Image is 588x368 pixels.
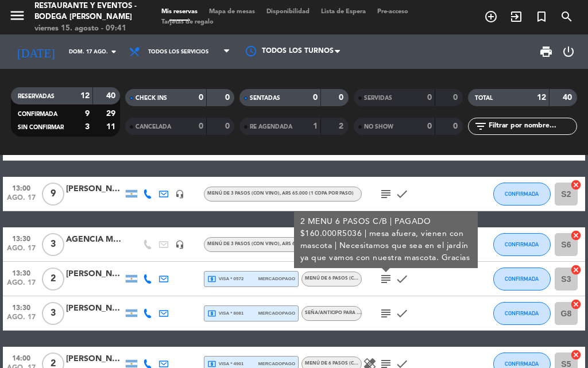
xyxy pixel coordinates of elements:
[313,94,318,102] strong: 0
[313,122,318,130] strong: 1
[379,187,393,201] i: subject
[199,94,203,102] strong: 0
[7,181,36,194] span: 13:00
[207,309,216,318] i: local_atm
[505,241,539,247] span: CONFIRMADA
[207,274,216,284] i: local_atm
[395,307,409,320] i: check
[493,302,551,325] button: CONFIRMADA
[34,23,138,34] div: viernes 15. agosto - 09:41
[372,9,414,15] span: Pre-acceso
[203,9,261,15] span: Mapa de mesas
[250,95,280,101] span: SENTADAS
[7,313,36,327] span: ago. 17
[106,92,118,100] strong: 40
[7,194,36,207] span: ago. 17
[7,351,36,364] span: 14:00
[570,179,582,191] i: cancel
[42,233,64,256] span: 3
[199,122,203,130] strong: 0
[560,10,574,24] i: search
[80,92,90,100] strong: 12
[7,245,36,258] span: ago. 17
[505,191,539,197] span: CONFIRMADA
[9,7,26,28] button: menu
[66,183,123,196] div: [PERSON_NAME]
[379,307,393,320] i: subject
[66,233,123,246] div: AGENCIA MZA para brasileros | [PERSON_NAME] Da [PERSON_NAME]
[18,111,57,117] span: CONFIRMADA
[505,276,539,282] span: CONFIRMADA
[562,45,575,59] i: power_settings_new
[175,189,184,199] i: headset_mic
[85,110,90,118] strong: 9
[156,9,203,15] span: Mis reservas
[558,34,579,69] div: LOG OUT
[453,122,460,130] strong: 0
[305,276,377,281] span: MENÚ DE 6 PASOS (Con vino)
[7,279,36,292] span: ago. 17
[339,94,346,102] strong: 0
[535,10,548,24] i: turned_in_not
[258,360,295,367] span: mercadopago
[156,19,219,25] span: Tarjetas de regalo
[34,1,138,23] div: Restaurante y Eventos - Bodega [PERSON_NAME]
[453,94,460,102] strong: 0
[505,361,539,367] span: CONFIRMADA
[379,272,393,286] i: subject
[280,242,354,246] span: , ARS 65.000 (1 copa por paso)
[42,183,64,206] span: 9
[207,191,354,196] span: MENÚ DE 3 PASOS (Con vino)
[225,122,232,130] strong: 0
[7,231,36,245] span: 13:30
[493,233,551,256] button: CONFIRMADA
[7,266,36,279] span: 13:30
[493,183,551,206] button: CONFIRMADA
[427,94,432,102] strong: 0
[474,119,488,133] i: filter_list
[261,9,315,15] span: Disponibilidad
[136,95,167,101] span: CHECK INS
[207,309,243,318] span: visa * 8081
[364,124,393,130] span: NO SHOW
[509,10,523,24] i: exit_to_app
[315,9,372,15] span: Lista de Espera
[9,7,26,24] i: menu
[475,95,493,101] span: TOTAL
[505,310,539,316] span: CONFIRMADA
[364,95,392,101] span: SERVIDAS
[136,124,171,130] span: CANCELADA
[305,311,424,315] span: Seña/anticipo para MENU DE PASOS
[106,110,118,118] strong: 29
[570,349,582,361] i: cancel
[85,123,90,131] strong: 3
[148,49,208,55] span: Todos los servicios
[258,275,295,282] span: mercadopago
[250,124,292,130] span: RE AGENDADA
[207,242,354,246] span: MENÚ DE 3 PASOS (Con vino)
[42,268,64,290] span: 2
[66,352,123,366] div: [PERSON_NAME]
[9,40,63,63] i: [DATE]
[570,230,582,241] i: cancel
[570,264,582,276] i: cancel
[207,274,243,284] span: visa * 0572
[539,45,553,59] span: print
[66,302,123,315] div: [PERSON_NAME]
[395,187,409,201] i: check
[305,361,377,366] span: MENÚ DE 6 PASOS (Con vino)
[106,123,118,131] strong: 11
[488,120,577,133] input: Filtrar por nombre...
[7,300,36,313] span: 13:30
[107,45,121,59] i: arrow_drop_down
[42,302,64,325] span: 3
[18,94,55,99] span: RESERVADAS
[300,216,472,264] div: 2 MENU 6 PASOS C/B | PAGADO $160.000R5036 | mesa afuera, vienen con mascota | Necesitamos que sea...
[66,268,123,281] div: [PERSON_NAME]
[537,94,546,102] strong: 12
[395,272,409,286] i: check
[427,122,432,130] strong: 0
[18,125,64,130] span: SIN CONFIRMAR
[258,309,295,317] span: mercadopago
[570,299,582,310] i: cancel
